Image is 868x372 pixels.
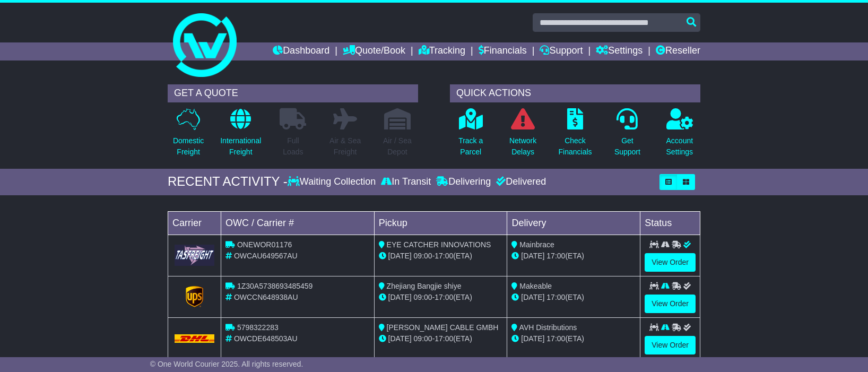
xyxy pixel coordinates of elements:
span: ONEWOR01176 [237,240,292,249]
p: International Freight [220,135,261,158]
td: Pickup [374,211,507,235]
img: GetCarrierServiceLogo [175,245,214,265]
a: Track aParcel [458,108,483,163]
div: Waiting Collection [288,176,378,188]
span: Zhejiang Bangjie shiye [387,282,462,290]
p: Air / Sea Depot [383,135,412,158]
a: Reseller [656,42,700,60]
span: [PERSON_NAME] CABLE GMBH [387,323,499,332]
span: 09:00 [414,293,432,301]
a: Tracking [419,42,465,60]
span: 5798322283 [237,323,279,332]
span: © One World Courier 2025. All rights reserved. [150,360,303,368]
span: 09:00 [414,334,432,343]
span: [DATE] [521,334,544,343]
a: View Order [645,336,696,354]
p: Check Financials [559,135,592,158]
span: OWCCN648938AU [234,293,298,301]
span: 17:00 [435,252,453,260]
td: OWC / Carrier # [221,211,375,235]
span: 17:00 [546,252,565,260]
a: NetworkDelays [509,108,537,163]
a: Settings [596,42,643,60]
div: - (ETA) [379,292,503,303]
p: Full Loads [280,135,306,158]
div: (ETA) [511,292,636,303]
a: View Order [645,295,696,313]
span: AVH Distributions [519,323,577,332]
div: (ETA) [511,250,636,262]
a: View Order [645,253,696,272]
a: GetSupport [614,108,641,163]
p: Account Settings [666,135,693,158]
a: Dashboard [273,42,329,60]
span: Makeable [519,282,552,290]
div: - (ETA) [379,250,503,262]
span: 17:00 [435,293,453,301]
a: AccountSettings [666,108,694,163]
span: [DATE] [521,293,544,301]
td: Status [640,211,700,235]
p: Air & Sea Freight [329,135,361,158]
a: Quote/Book [343,42,405,60]
span: 1Z30A5738693485459 [237,282,313,290]
span: [DATE] [388,334,412,343]
p: Domestic Freight [173,135,204,158]
a: Support [540,42,583,60]
span: 17:00 [546,334,565,343]
span: [DATE] [521,252,544,260]
a: InternationalFreight [220,108,262,163]
span: 17:00 [435,334,453,343]
a: Financials [479,42,527,60]
div: RECENT ACTIVITY - [168,174,288,189]
td: Delivery [507,211,640,235]
div: - (ETA) [379,333,503,344]
span: [DATE] [388,252,412,260]
p: Get Support [614,135,640,158]
a: DomesticFreight [172,108,204,163]
img: GetCarrierServiceLogo [186,286,204,307]
p: Network Delays [509,135,536,158]
span: OWCDE648503AU [234,334,298,343]
span: [DATE] [388,293,412,301]
div: GET A QUOTE [168,84,418,102]
div: In Transit [378,176,433,188]
div: QUICK ACTIONS [450,84,700,102]
div: Delivered [493,176,546,188]
span: EYE CATCHER INNOVATIONS [387,240,491,249]
img: DHL.png [175,334,214,343]
span: OWCAU649567AU [234,252,298,260]
div: (ETA) [511,333,636,344]
span: Mainbrace [519,240,554,249]
span: 09:00 [414,252,432,260]
td: Carrier [168,211,221,235]
span: 17:00 [546,293,565,301]
a: CheckFinancials [558,108,593,163]
div: Delivering [433,176,493,188]
p: Track a Parcel [458,135,483,158]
